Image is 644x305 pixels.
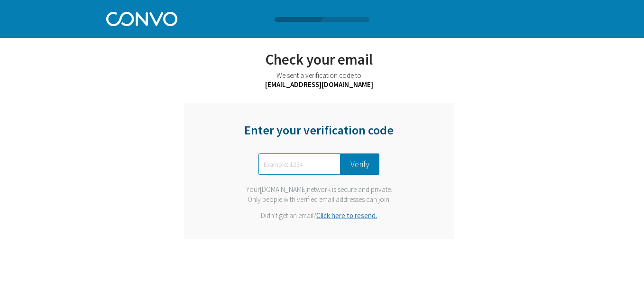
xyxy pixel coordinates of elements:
[133,50,506,68] div: Check your email
[340,153,379,175] button: Verify
[236,211,402,220] div: Didn't get an email?
[236,122,402,147] div: Enter your verification code
[236,184,402,204] div: Your network is secure and private. Only people with verified email addresses can join.
[260,185,307,194] span: [DOMAIN_NAME]
[106,10,177,26] img: Convo Logo
[265,80,373,89] span: [EMAIL_ADDRESS][DOMAIN_NAME]
[258,153,340,175] input: Example: 1234
[316,211,377,220] a: Click here to resend.
[276,71,361,80] span: We sent a verification code to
